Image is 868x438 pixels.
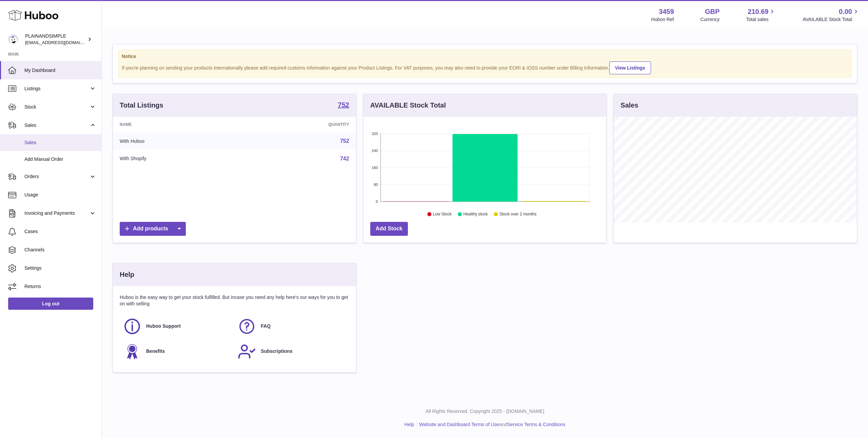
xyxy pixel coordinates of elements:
td: With Huboo [113,132,244,150]
a: Add Stock [370,222,408,236]
a: Website and Dashboard Terms of Use [419,422,499,427]
span: Listings [24,85,89,92]
span: Settings [24,265,96,271]
span: Usage [24,192,96,198]
strong: 752 [338,101,349,108]
div: Currency [701,16,720,23]
a: FAQ [238,317,346,336]
a: Huboo Support [123,317,231,336]
a: Service Terms & Conditions [507,422,566,427]
strong: 3459 [659,7,674,16]
span: AVAILABLE Stock Total [803,16,860,23]
a: View Listings [609,61,651,74]
strong: Notice [122,53,848,60]
span: Benefits [146,348,165,355]
a: Add products [120,222,186,236]
h3: Sales [620,101,638,110]
div: If you're planning on sending your products internationally please add required customs informati... [122,60,848,74]
img: duco@plainandsimple.com [8,34,18,44]
span: Returns [24,283,96,290]
strong: GBP [705,7,719,16]
li: and [417,421,565,428]
span: My Dashboard [24,67,96,74]
p: Huboo is the easy way to get your stock fulfilled. But incase you need any help here's our ways f... [120,294,349,307]
a: 0.00 AVAILABLE Stock Total [803,7,860,23]
span: Subscriptions [261,348,292,355]
span: Orders [24,173,89,180]
div: Huboo Ref [651,16,674,23]
span: Channels [24,247,96,253]
p: All Rights Reserved. Copyright 2025 - [DOMAIN_NAME] [107,408,863,415]
a: 742 [340,156,349,161]
span: Stock [24,104,89,110]
text: 80 [374,183,378,187]
a: Benefits [123,342,231,361]
span: 210.69 [748,7,768,16]
text: Healthy stock [463,212,488,217]
th: Name [113,117,244,132]
a: Help [405,422,414,427]
span: Sales [24,122,89,129]
span: Add Manual Order [24,156,96,163]
text: Stock over 2 months [499,212,536,217]
text: 240 [372,149,378,153]
div: PLAINANDSIMPLE [25,33,86,46]
text: 0 [376,199,378,204]
h3: Total Listings [120,101,163,110]
a: 752 [338,101,349,110]
th: Quantity [244,117,356,132]
span: Sales [24,139,96,146]
span: Invoicing and Payments [24,210,89,216]
span: [EMAIL_ADDRESS][DOMAIN_NAME] [25,40,100,45]
a: 210.69 Total sales [746,7,776,23]
h3: Help [120,270,134,279]
td: With Shopify [113,150,244,168]
a: Log out [8,298,93,310]
h3: AVAILABLE Stock Total [370,101,446,110]
span: 0.00 [839,7,852,16]
span: Total sales [746,16,776,23]
span: Huboo Support [146,323,181,329]
span: FAQ [261,323,271,329]
span: Cases [24,228,96,235]
text: 320 [372,132,378,136]
a: Subscriptions [238,342,346,361]
a: 752 [340,138,349,144]
text: Low Stock [433,212,452,217]
text: 160 [372,166,378,170]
